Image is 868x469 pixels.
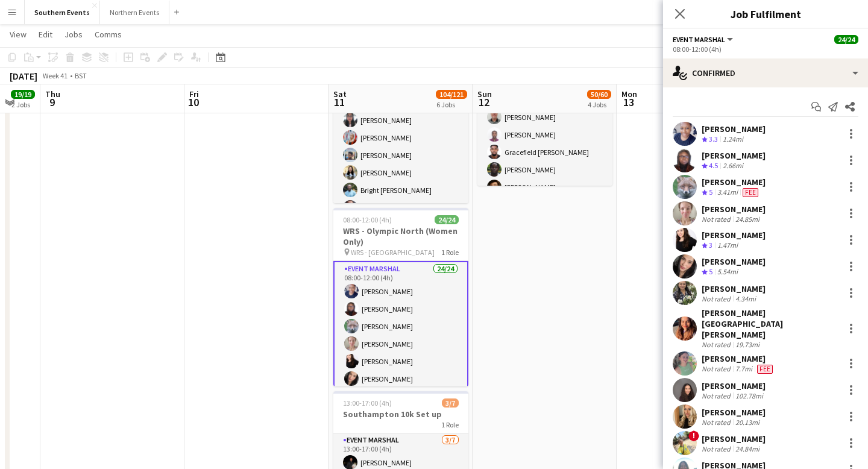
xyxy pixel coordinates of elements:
[588,100,611,109] div: 4 Jobs
[702,124,766,134] div: [PERSON_NAME]
[621,89,637,99] span: Mon
[733,294,758,303] div: 4.34mi
[5,27,31,42] a: View
[620,95,637,109] span: 13
[733,391,766,400] div: 102.78mi
[733,364,755,374] div: 7.7mi
[702,307,839,340] div: [PERSON_NAME] [GEOGRAPHIC_DATA][PERSON_NAME]
[64,29,83,40] span: Jobs
[673,45,858,54] div: 08:00-12:00 (4h)
[95,29,122,40] span: Comms
[100,1,169,24] button: Northern Events
[709,134,718,143] span: 3.3
[702,364,733,374] div: Not rated
[733,215,762,224] div: 24.85mi
[60,27,87,42] a: Jobs
[10,29,27,40] span: View
[333,25,468,203] app-job-card: 08:00-12:00 (4h)30/40[GEOGRAPHIC_DATA] 5k and 10k [GEOGRAPHIC_DATA] 5k and 10k1 Role[PERSON_NAME]...
[702,391,733,400] div: Not rated
[702,230,766,241] div: [PERSON_NAME]
[702,353,775,364] div: [PERSON_NAME]
[10,70,37,82] div: [DATE]
[715,267,740,277] div: 5.54mi
[702,150,766,161] div: [PERSON_NAME]
[436,90,467,99] span: 104/121
[663,58,868,87] div: Confirmed
[11,100,34,109] div: 2 Jobs
[343,398,392,408] span: 13:00-17:00 (4h)
[333,225,468,247] h3: WRS - Olympic North (Women Only)
[189,89,199,99] span: Fri
[733,444,762,453] div: 24.84mi
[702,340,733,349] div: Not rated
[40,71,70,80] span: Week 41
[688,430,699,441] span: !
[333,409,468,420] h3: Southampton 10k Set up
[709,187,712,197] span: 5
[743,188,758,197] span: Fee
[740,187,761,198] div: Crew has different fees then in role
[702,177,766,187] div: [PERSON_NAME]
[34,27,57,42] a: Edit
[11,90,35,99] span: 19/19
[702,204,766,215] div: [PERSON_NAME]
[702,256,766,267] div: [PERSON_NAME]
[332,95,347,109] span: 11
[702,380,766,391] div: [PERSON_NAME]
[441,248,459,257] span: 1 Role
[333,208,468,386] app-job-card: 08:00-12:00 (4h)24/24WRS - Olympic North (Women Only) WRS - [GEOGRAPHIC_DATA]1 RoleEvent Marshal2...
[702,215,733,224] div: Not rated
[702,294,733,303] div: Not rated
[715,241,740,251] div: 1.47mi
[43,95,60,109] span: 9
[476,95,492,109] span: 12
[45,89,60,99] span: Thu
[720,161,746,171] div: 2.66mi
[834,35,858,44] span: 24/24
[720,134,746,145] div: 1.24mi
[333,89,347,99] span: Sat
[709,267,712,276] span: 5
[702,407,766,418] div: [PERSON_NAME]
[435,215,459,224] span: 24/24
[702,444,733,453] div: Not rated
[436,100,467,109] div: 6 Jobs
[477,89,492,99] span: Sun
[673,35,735,44] button: Event Marshal
[90,27,127,42] a: Comms
[733,340,762,349] div: 19.73mi
[351,248,435,257] span: WRS - [GEOGRAPHIC_DATA]
[663,6,868,22] h3: Job Fulfilment
[343,215,392,224] span: 08:00-12:00 (4h)
[709,161,718,170] span: 4.5
[75,71,87,80] div: BST
[39,29,52,40] span: Edit
[442,398,459,408] span: 3/7
[702,433,766,444] div: [PERSON_NAME]
[757,365,773,374] span: Fee
[702,283,766,294] div: [PERSON_NAME]
[715,187,740,198] div: 3.41mi
[441,420,459,429] span: 1 Role
[709,241,712,250] span: 3
[187,95,199,109] span: 10
[587,90,611,99] span: 50/60
[673,35,725,44] span: Event Marshal
[702,418,733,427] div: Not rated
[755,364,775,374] div: Crew has different fees then in role
[733,418,762,427] div: 20.13mi
[25,1,100,24] button: Southern Events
